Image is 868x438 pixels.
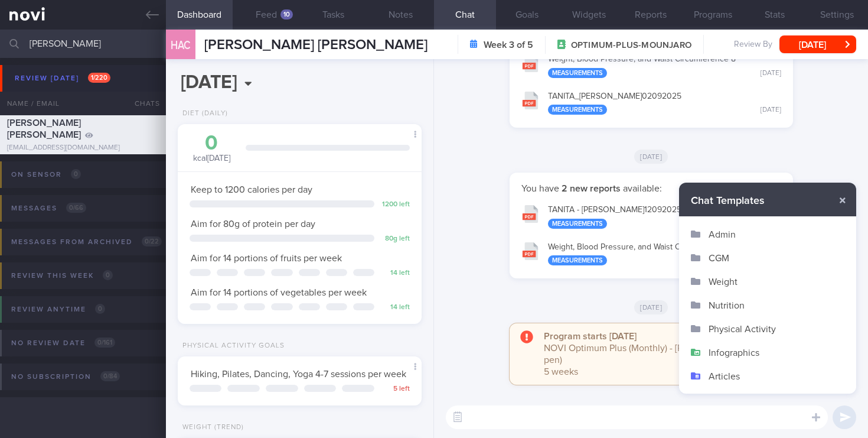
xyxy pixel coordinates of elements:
[521,183,781,194] p: You have available:
[679,293,856,317] button: Nutrition
[548,205,781,229] div: TANITA - [PERSON_NAME] 12092025
[71,169,81,179] span: 0
[8,268,116,284] div: Review this week
[191,219,315,229] span: Aim for 80g of protein per day
[548,54,781,78] div: Weight, Blood Pressure, and Waist Circumference 8
[94,338,115,348] span: 0 / 161
[559,184,623,193] strong: 2 new reports
[95,304,105,314] span: 0
[515,84,787,121] button: TANITA_[PERSON_NAME]02092025 Measurements [DATE]
[548,255,607,265] div: Measurements
[548,68,607,78] div: Measurements
[548,242,781,266] div: Weight, Blood Pressure, and Waist Circumference 9
[204,38,428,52] span: [PERSON_NAME] [PERSON_NAME]
[7,144,159,153] div: [EMAIL_ADDRESS][DOMAIN_NAME]
[734,40,772,50] span: Review By
[691,194,764,208] span: Chat Templates
[761,106,781,115] div: [DATE]
[544,343,778,365] span: NOVI Optimum Plus (Monthly) - [PERSON_NAME] 10mg (1 pen)
[380,200,410,209] div: 1200 left
[191,254,342,263] span: Aim for 14 portions of fruits per week
[8,200,89,216] div: Messages
[119,92,166,115] div: Chats
[142,236,162,246] span: 0 / 22
[190,133,234,164] div: kcal [DATE]
[103,270,113,280] span: 0
[515,197,787,235] button: TANITA - [PERSON_NAME]12092025 Measurements [DATE]
[679,270,856,293] button: Weight
[380,303,410,312] div: 14 left
[66,203,86,213] span: 0 / 66
[191,185,312,194] span: Keep to 1200 calories per day
[7,118,81,139] span: [PERSON_NAME] [PERSON_NAME]
[548,219,607,229] div: Measurements
[484,39,533,51] strong: Week 3 of 5
[100,371,120,381] span: 0 / 84
[88,73,110,83] span: 1 / 220
[571,40,691,51] span: OPTIMUM-PLUS-MOUNJARO
[679,246,856,270] button: CGM
[191,288,367,297] span: Aim for 14 portions of vegetables per week
[544,332,637,341] strong: Program starts [DATE]
[548,105,607,115] div: Measurements
[163,22,198,68] div: HAC
[191,369,406,379] span: Hiking, Pilates, Dancing, Yoga 4-7 sessions per week
[515,47,787,84] button: Weight, Blood Pressure, and Waist Circumference 8 Measurements [DATE]
[679,364,856,388] button: Articles
[380,269,410,278] div: 14 left
[634,150,668,164] span: [DATE]
[280,9,293,20] div: 10
[779,35,856,53] button: [DATE]
[380,385,410,394] div: 5 left
[8,167,84,183] div: On sensor
[8,335,118,351] div: No review date
[634,300,668,314] span: [DATE]
[761,69,781,78] div: [DATE]
[8,369,123,385] div: No subscription
[544,367,578,377] span: 5 weeks
[178,342,285,351] div: Physical Activity Goals
[190,133,234,154] div: 0
[8,301,108,317] div: Review anytime
[380,235,410,244] div: 80 g left
[679,340,856,364] button: Infographics
[679,222,856,246] button: Admin
[548,92,781,115] div: TANITA_ [PERSON_NAME] 02092025
[178,423,244,432] div: Weight (Trend)
[515,235,787,272] button: Weight, Blood Pressure, and Waist Circumference 9 Measurements [DATE]
[178,109,228,118] div: Diet (Daily)
[12,70,113,86] div: Review [DATE]
[679,317,856,340] button: Physical Activity
[8,234,165,250] div: Messages from Archived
